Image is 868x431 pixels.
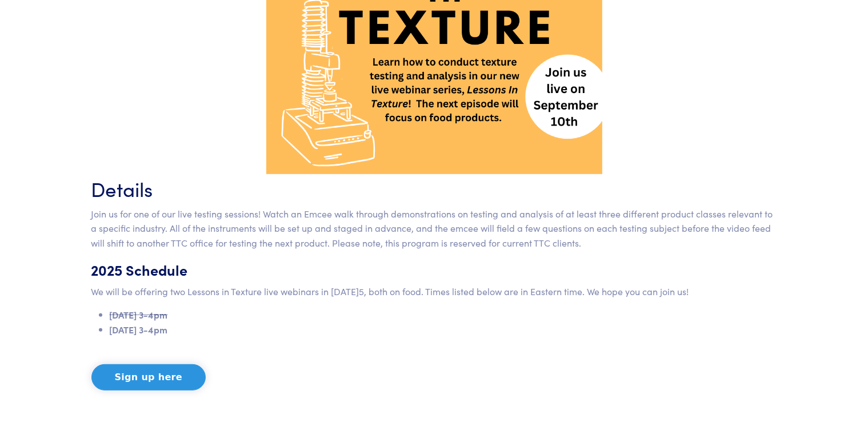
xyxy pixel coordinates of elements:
h3: Details [91,174,777,202]
p: Join us for one of our live testing sessions! Watch an Emcee walk through demonstrations on testi... [91,207,777,251]
h5: 2025 Schedule [91,260,777,280]
p: We will be offering two Lessons in Texture live webinars in [DATE]5, both on food. Times listed b... [91,284,777,299]
li: [DATE] 3-4pm [110,323,777,337]
button: Sign up here [91,364,206,390]
li: [DATE] 3-4pm [110,308,777,323]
